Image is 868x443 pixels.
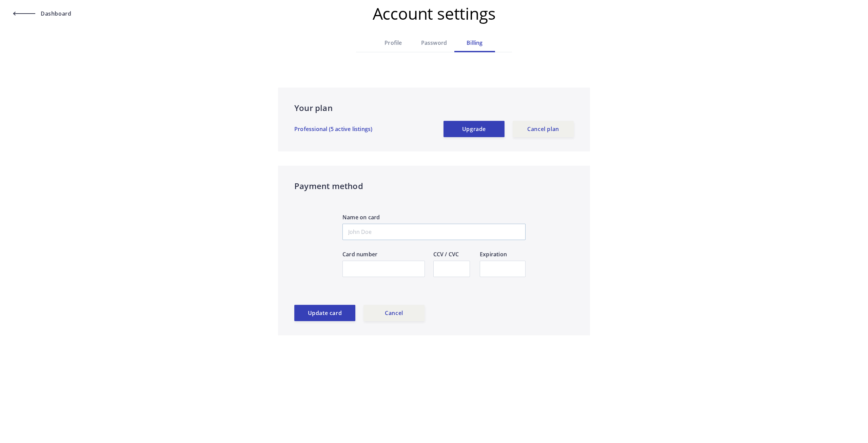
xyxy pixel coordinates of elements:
div: Password [414,39,454,47]
span: Dashboard [39,11,71,16]
label: Expiration [480,250,526,261]
label: Name on card [342,213,526,224]
button: Update card [294,305,355,321]
h4: Payment method [294,180,574,192]
a: Dashboard [14,5,71,22]
iframe: Secure expiration date input frame [486,265,520,271]
iframe: Drift Widget Chat Window [728,237,864,413]
h4: Your plan [294,102,574,114]
iframe: Secure card number input frame [348,265,419,271]
div: Profile [373,39,414,47]
input: John Doe [342,224,526,240]
p: Professional (5 active listings) [294,125,372,133]
label: CCV / CVC [433,250,470,261]
div: Billing [454,39,495,47]
iframe: Drift Widget Chat Controller [834,409,860,435]
label: Card number [342,250,425,261]
iframe: Secure CVC input frame [439,265,464,271]
button: Cancel [363,305,425,321]
a: Cancel plan [513,121,574,137]
h2: Account settings [373,5,496,22]
a: Upgrade [443,121,505,137]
